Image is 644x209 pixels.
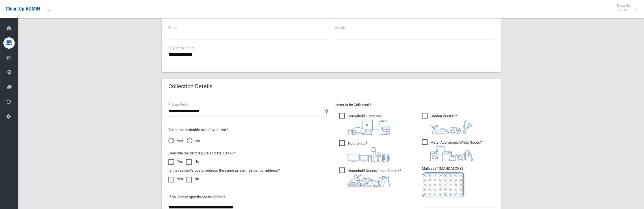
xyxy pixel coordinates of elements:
[422,113,473,134] span: Garden Waste*
[339,140,390,162] span: Electronics
[430,146,473,161] img: 36c1b0289cb1767239cdd3de9e694f19.png
[348,147,390,162] img: 394712a680b73dbc3d2a6a3a7ffe5a07.png
[6,6,40,12] span: Clean Up ADMIN
[430,120,473,134] img: 4fd8a5c772b2c999c83690221e5242e0.png
[335,102,494,108] p: Items to be Collected *
[348,114,390,135] i: ?
[348,120,390,135] img: aa9efdbe659d29b613fca23ba79d85cb.png
[348,169,401,187] i: ?
[348,174,390,187] img: b13cc3517677393f34c0a387616ef184.png
[430,114,473,134] i: ?
[168,126,328,133] p: Collection is double size / oversized *
[168,138,183,145] span: Yes
[422,166,494,197] span: Mattress* (MANDATORY)
[186,158,199,165] label: No
[168,158,183,165] label: Yes
[430,140,482,161] i: ?
[422,172,464,197] img: e7408bece873d2c1783593a074e5cb2f.png
[168,194,225,201] label: If no, please specify postal address
[168,167,280,174] label: Is the resident's postal address the same as their residential address?
[617,8,631,12] small: Admin
[186,176,199,182] label: No
[339,113,390,135] span: Household Furniture
[162,81,219,92] header: Collection Details
[168,150,236,157] label: Does the resident require a Postal Pack? *
[614,3,637,12] span: Clean Up
[348,141,390,162] i: ?
[422,139,482,161] span: Metal Appliances/White Goods
[339,167,401,187] span: Household Goods/Loose Items*
[187,138,200,145] span: No
[168,176,183,182] label: Yes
